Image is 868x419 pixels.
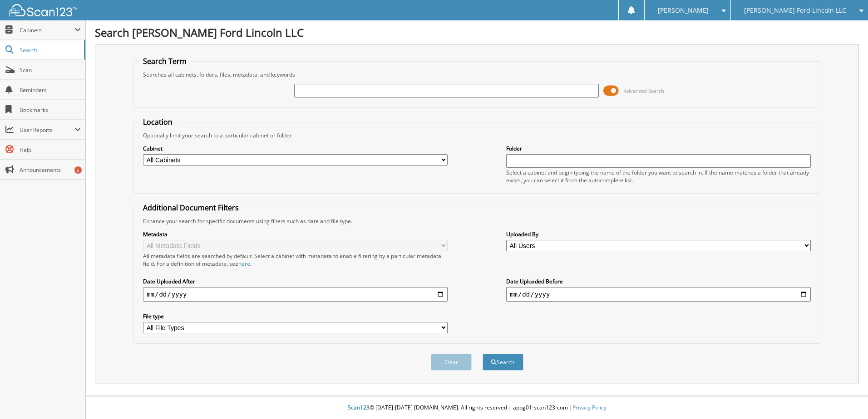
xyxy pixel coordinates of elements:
[9,4,77,16] img: scan123-logo-white.svg
[20,166,81,174] span: Announcements
[624,88,664,94] span: Advanced Search
[143,145,448,152] label: Cabinet
[138,217,815,225] div: Enhance your search for specific documents using filters such as date and file type.
[138,117,177,127] legend: Location
[744,8,846,13] span: [PERSON_NAME] Ford Lincoln LLC
[506,278,811,285] label: Date Uploaded Before
[348,404,370,411] span: Scan123
[506,287,811,302] input: end
[238,260,250,268] a: here
[20,46,79,54] span: Search
[572,404,607,411] a: Privacy Policy
[506,145,811,152] label: Folder
[431,354,472,370] button: Clear
[143,252,448,268] div: All metadata fields are searched by default. Select a cabinet with metadata to enable filtering b...
[74,166,82,174] div: 5
[20,86,81,94] span: Reminders
[143,287,448,302] input: start
[143,278,448,285] label: Date Uploaded After
[143,230,448,238] label: Metadata
[658,8,709,13] span: [PERSON_NAME]
[138,203,243,213] legend: Additional Document Filters
[138,132,815,139] div: Optionally limit your search to a particular cabinet or folder
[86,397,868,419] div: © [DATE]-[DATE] [DOMAIN_NAME]. All rights reserved | appg01-scan123-com |
[823,375,868,419] iframe: Chat Widget
[138,56,191,66] legend: Search Term
[143,312,448,320] label: File type
[95,25,859,40] h1: Search [PERSON_NAME] Ford Lincoln LLC
[20,106,81,114] span: Bookmarks
[138,71,815,78] div: Searches all cabinets, folders, files, metadata, and keywords
[20,26,74,34] span: Cabinets
[506,169,811,184] div: Select a cabinet and begin typing the name of the folder you want to search in. If the name match...
[20,66,81,74] span: Scan
[506,230,811,238] label: Uploaded By
[20,126,74,134] span: User Reports
[483,354,523,370] button: Search
[20,146,81,154] span: Help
